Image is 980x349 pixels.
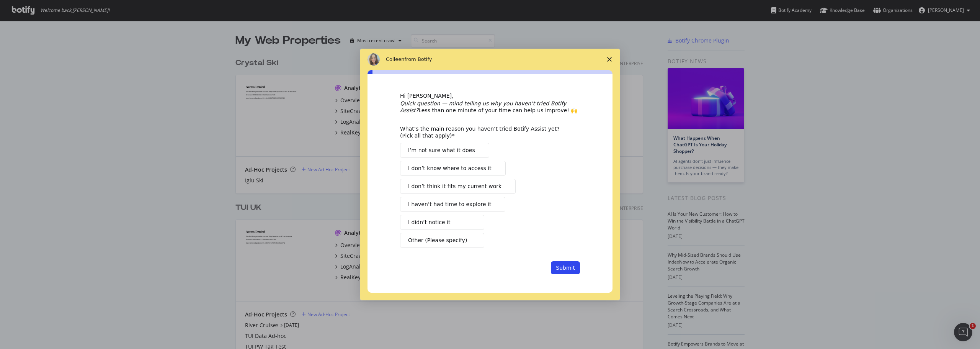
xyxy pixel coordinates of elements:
div: Less than one minute of your time can help us improve! 🙌 [400,100,580,114]
button: Submit [551,261,580,274]
span: I don’t think it fits my current work [408,182,501,190]
img: Profile image for Colleen [367,53,380,66]
span: Close survey [599,49,620,70]
span: I’m not sure what it does [408,146,475,154]
span: I didn’t notice it [408,218,450,226]
span: I don’t know where to access it [408,164,492,172]
button: I haven’t had time to explore it [400,197,505,212]
span: Other (Please specify) [408,236,467,244]
button: Other (Please specify) [400,233,484,248]
span: Colleen [386,56,405,62]
i: Quick question — mind telling us why you haven’t tried Botify Assist? [400,100,566,113]
button: I’m not sure what it does [400,143,489,158]
div: Hi [PERSON_NAME], [400,92,580,100]
button: I don’t know where to access it [400,161,506,176]
button: I don’t think it fits my current work [400,179,516,194]
div: What’s the main reason you haven’t tried Botify Assist yet? (Pick all that apply) [400,125,568,139]
button: I didn’t notice it [400,215,484,230]
span: I haven’t had time to explore it [408,200,491,208]
span: from Botify [405,56,432,62]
